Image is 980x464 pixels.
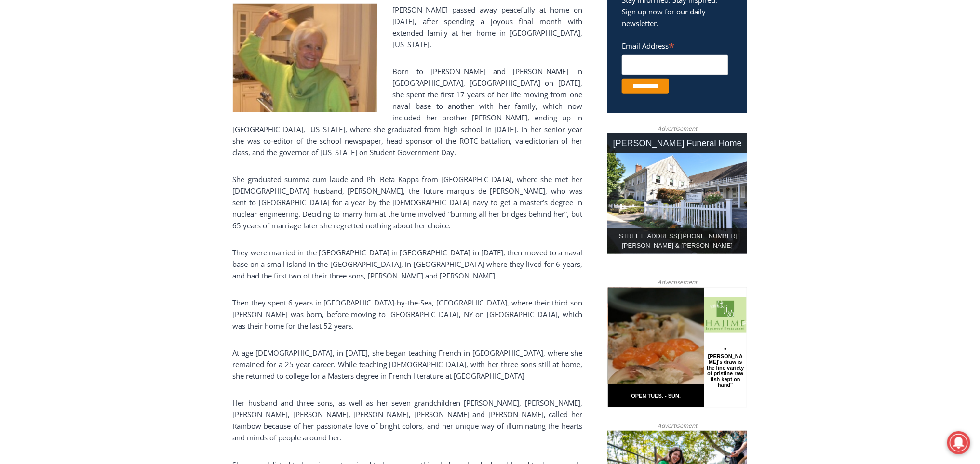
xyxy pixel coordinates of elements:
[607,133,747,153] div: [PERSON_NAME] Funeral Home
[233,397,582,443] p: Her husband and three sons, as well as her seven grandchildren [PERSON_NAME], [PERSON_NAME], [PER...
[648,421,707,430] span: Advertisement
[0,97,97,120] a: Open Tues. - Sun. [PHONE_NUMBER]
[233,297,582,331] p: Then they spent 6 years in [GEOGRAPHIC_DATA]-by-the-Sea, [GEOGRAPHIC_DATA], where their third son...
[622,36,728,53] label: Email Address
[607,228,747,254] div: [STREET_ADDRESS] [PHONE_NUMBER] [PERSON_NAME] & [PERSON_NAME]
[233,173,582,231] p: She graduated summa cum laude and Phi Beta Kappa from [GEOGRAPHIC_DATA], where she met her [DEMOG...
[252,96,447,118] span: Intern @ [DOMAIN_NAME]
[233,347,582,382] p: At age [DEMOGRAPHIC_DATA], in [DATE], she began teaching French in [GEOGRAPHIC_DATA], where she r...
[232,93,467,120] a: Intern @ [DOMAIN_NAME]
[243,0,456,93] div: "We would have speakers with experience in local journalism speak to us about their experiences a...
[648,124,707,133] span: Advertisement
[233,4,582,50] p: [PERSON_NAME] passed away peacefully at home on [DATE], after spending a joyous final month with ...
[233,66,582,158] p: Born to [PERSON_NAME] and [PERSON_NAME] in [GEOGRAPHIC_DATA], [GEOGRAPHIC_DATA] on [DATE], she sp...
[648,278,707,287] span: Advertisement
[233,4,377,112] img: Obituary - Barbara defrondeville
[3,99,94,136] span: Open Tues. - Sun. [PHONE_NUMBER]
[99,60,137,115] div: "[PERSON_NAME]'s draw is the fine variety of pristine raw fish kept on hand"
[233,247,582,281] p: They were married in the [GEOGRAPHIC_DATA] in [GEOGRAPHIC_DATA] in [DATE], then moved to a naval ...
